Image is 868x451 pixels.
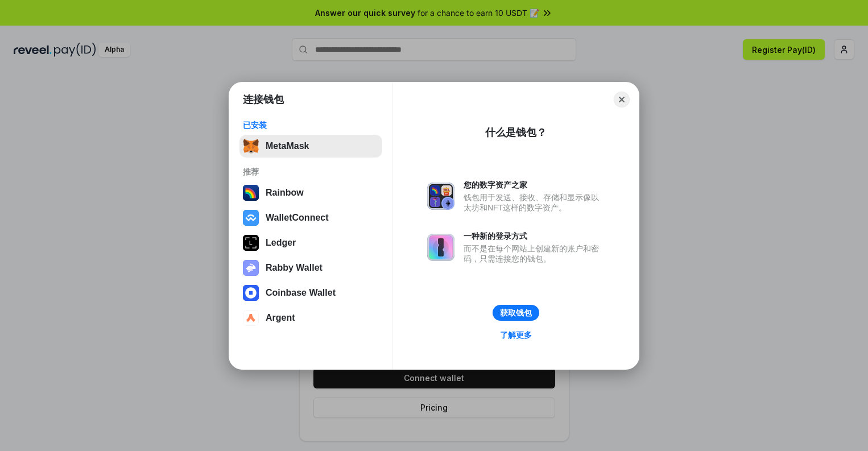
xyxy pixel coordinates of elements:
div: 什么是钱包？ [485,126,547,139]
button: MetaMask [239,135,382,158]
div: Rabby Wallet [266,263,323,273]
h1: 连接钱包 [243,93,284,106]
div: 已安装 [243,120,379,130]
div: Argent [266,313,295,323]
div: 了解更多 [500,330,532,340]
img: svg+xml,%3Csvg%20xmlns%3D%22http%3A%2F%2Fwww.w3.org%2F2000%2Fsvg%22%20width%3D%2228%22%20height%3... [243,235,259,251]
div: 获取钱包 [500,308,532,318]
div: Ledger [266,238,296,248]
button: Ledger [239,231,382,254]
div: MetaMask [266,141,309,151]
img: svg+xml,%3Csvg%20fill%3D%22none%22%20height%3D%2233%22%20viewBox%3D%220%200%2035%2033%22%20width%... [243,138,259,154]
img: svg+xml,%3Csvg%20xmlns%3D%22http%3A%2F%2Fwww.w3.org%2F2000%2Fsvg%22%20fill%3D%22none%22%20viewBox... [427,234,454,261]
img: svg+xml,%3Csvg%20xmlns%3D%22http%3A%2F%2Fwww.w3.org%2F2000%2Fsvg%22%20fill%3D%22none%22%20viewBox... [427,183,454,210]
div: Rainbow [266,188,304,198]
div: Coinbase Wallet [266,288,336,298]
div: WalletConnect [266,213,329,223]
button: Argent [239,307,382,329]
div: 推荐 [243,167,379,177]
button: WalletConnect [239,206,382,229]
button: Close [614,92,630,107]
div: 而不是在每个网站上创建新的账户和密码，只需连接您的钱包。 [464,243,605,264]
img: svg+xml,%3Csvg%20xmlns%3D%22http%3A%2F%2Fwww.w3.org%2F2000%2Fsvg%22%20fill%3D%22none%22%20viewBox... [243,260,259,276]
div: 一种新的登录方式 [464,231,605,241]
div: 钱包用于发送、接收、存储和显示像以太坊和NFT这样的数字资产。 [464,192,605,213]
div: 您的数字资产之家 [464,180,605,190]
button: Rainbow [239,181,382,204]
img: svg+xml,%3Csvg%20width%3D%22120%22%20height%3D%22120%22%20viewBox%3D%220%200%20120%20120%22%20fil... [243,185,259,201]
button: Coinbase Wallet [239,282,382,304]
a: 了解更多 [493,328,539,342]
img: svg+xml,%3Csvg%20width%3D%2228%22%20height%3D%2228%22%20viewBox%3D%220%200%2028%2028%22%20fill%3D... [243,210,259,226]
img: svg+xml,%3Csvg%20width%3D%2228%22%20height%3D%2228%22%20viewBox%3D%220%200%2028%2028%22%20fill%3D... [243,310,259,326]
img: svg+xml,%3Csvg%20width%3D%2228%22%20height%3D%2228%22%20viewBox%3D%220%200%2028%2028%22%20fill%3D... [243,285,259,301]
button: 获取钱包 [493,305,539,321]
button: Rabby Wallet [239,256,382,279]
